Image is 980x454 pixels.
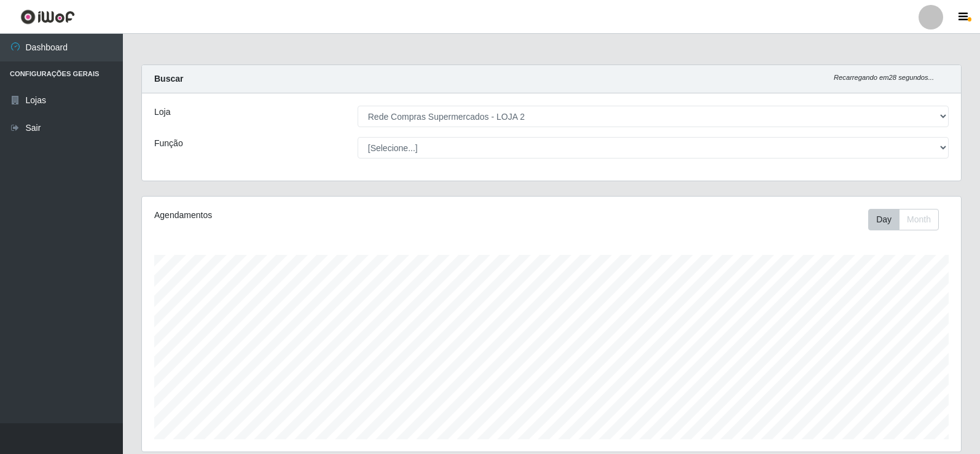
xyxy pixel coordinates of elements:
[899,209,939,230] button: Month
[20,9,75,25] img: CoreUI Logo
[868,209,949,230] div: Toolbar with button groups
[834,74,934,81] i: Recarregando em 28 segundos...
[154,137,183,150] label: Função
[154,106,170,119] label: Loja
[868,209,900,230] button: Day
[868,209,939,230] div: First group
[154,74,183,84] strong: Buscar
[154,209,474,222] div: Agendamentos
